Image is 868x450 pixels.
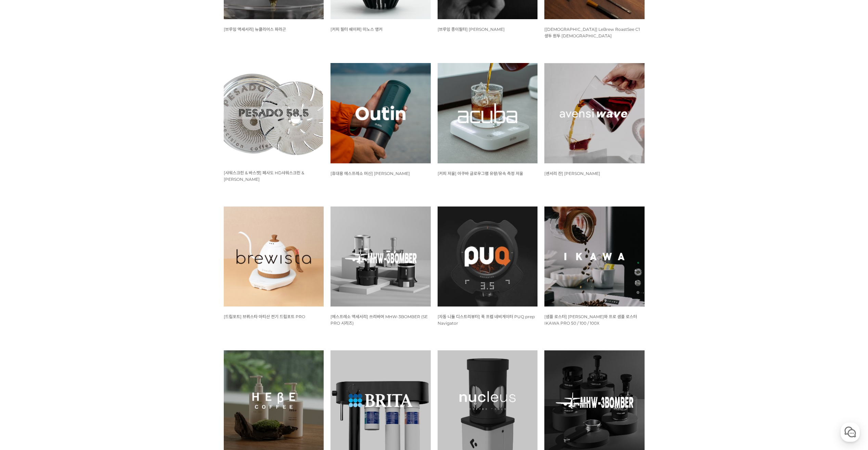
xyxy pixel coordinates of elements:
[544,171,600,176] span: [센서리 잔] [PERSON_NAME]
[331,171,410,176] span: [휴대용 에스프레소 머신] [PERSON_NAME]
[438,171,523,176] a: [커피 저울] 아쿠바 글로우그램 유량/유속 측정 저울
[438,314,535,326] a: [자동 니들 디스트리뷰터] 푹 프렙 네비게이터 PUQ prep Navigator
[544,26,640,38] a: [[DEMOGRAPHIC_DATA]] LeBrew RoastSee C1 생두 원두 [DEMOGRAPHIC_DATA]
[224,207,324,307] img: 브뤼스타, brewista, 아티산, 전기 드립포트
[106,227,114,233] span: 설정
[544,314,637,326] a: [샘플 로스터] [PERSON_NAME]와 프로 샘플 로스터 IKAWA PRO 50 / 100 / 100X
[224,63,324,163] img: 페사도 HD샤워스크린, HE바스켓
[544,63,645,163] img: 아벤시 웨이브
[544,207,645,307] img: IKAWA PRO 50, IKAWA PRO 100, IKAWA PRO 100X
[438,26,505,32] a: [브루잉 종이필터] [PERSON_NAME]
[331,26,383,32] a: [커피 필터 쉐이퍼] 미노스 앵커
[2,217,45,234] a: 홈
[45,217,88,234] a: 대화
[88,217,131,234] a: 설정
[224,170,304,182] a: [샤워스크린 & 바스켓] 페사도 HD샤워스크린 & [PERSON_NAME]
[331,314,428,326] a: [에스프레소 액세서리] 쓰리바머 MHW-3BOMBER (SE PRO 시리즈)
[331,207,431,307] img: 쓰리바머 MHW-3BOMBER SE PRO 시리즈
[438,63,538,163] img: 아쿠바 글로우그램 유량/유속 측정 저울
[331,171,410,176] a: [휴대용 에스프레소 머신] [PERSON_NAME]
[22,227,26,233] span: 홈
[224,314,305,319] a: [드립포트] 브뤼스타 아티산 전기 드립포트 PRO
[63,228,71,233] span: 대화
[331,63,431,163] img: 아우틴 나노 휴대용 에스프레소 머신
[544,171,600,176] a: [센서리 잔] [PERSON_NAME]
[438,171,523,176] span: [커피 저울] 아쿠바 글로우그램 유량/유속 측정 저울
[438,207,538,307] img: 푹 프레스 PUQ PRESS
[224,26,286,32] a: [브루잉 액세서리] 뉴클리어스 파라곤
